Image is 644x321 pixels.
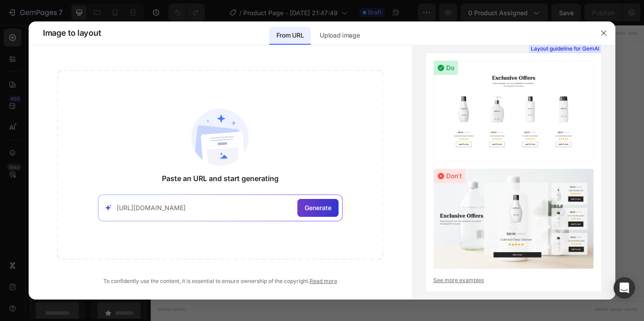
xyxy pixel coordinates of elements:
[276,30,304,41] p: From URL
[531,45,599,53] span: Layout guideline for GemAI
[43,28,101,38] span: Image to layout
[208,231,329,238] div: Start with Generating from URL or image
[117,203,294,212] input: Paste your link here
[309,278,337,284] a: Read more
[214,163,322,174] div: Start with Sections from sidebar
[270,181,333,199] button: Add elements
[162,173,279,184] span: Paste an URL and start generating
[305,203,331,212] span: Generate
[433,276,594,284] a: See more examples
[320,30,360,41] p: Upload image
[57,277,383,285] div: To confidently use the content, it is essential to ensure ownership of the copyright.
[203,181,265,199] button: Add sections
[614,277,635,299] div: Open Intercom Messenger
